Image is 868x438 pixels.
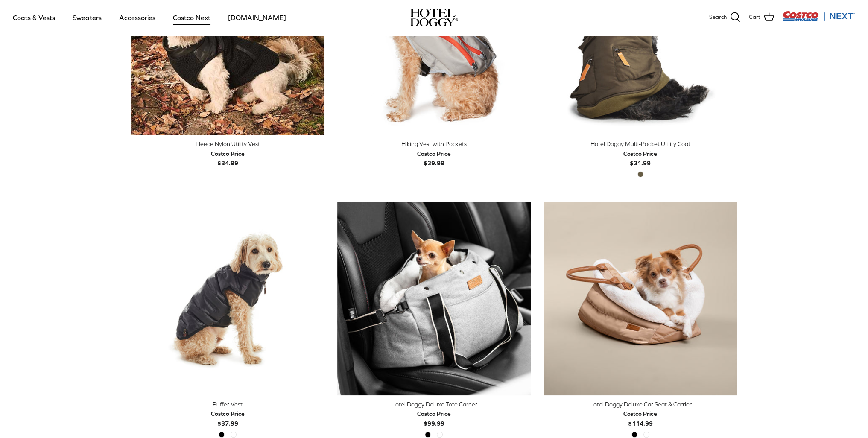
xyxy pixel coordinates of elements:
b: $34.99 [211,149,245,166]
span: Cart [749,13,760,22]
div: Hiking Vest with Pockets [337,139,531,149]
a: Hotel Doggy Multi-Pocket Utility Coat Costco Price$31.99 [544,139,737,168]
a: Fleece Nylon Utility Vest Costco Price$34.99 [131,139,324,168]
a: Puffer Vest Costco Price$37.99 [131,400,324,428]
div: Costco Price [211,149,245,158]
a: Hotel Doggy Deluxe Tote Carrier [337,202,531,395]
a: Hiking Vest with Pockets Costco Price$39.99 [337,139,531,168]
div: Puffer Vest [131,400,324,409]
a: Hotel Doggy Deluxe Car Seat & Carrier [544,202,737,395]
span: Search [709,13,727,22]
img: hoteldoggycom [410,9,458,26]
a: hoteldoggy.com hoteldoggycom [410,9,458,26]
div: Costco Price [417,409,451,418]
a: [DOMAIN_NAME] [220,3,294,32]
a: Search [709,12,740,23]
a: Visit Costco Next [783,16,855,23]
b: $114.99 [623,409,657,426]
a: Hotel Doggy Deluxe Car Seat & Carrier Costco Price$114.99 [544,400,737,428]
div: Fleece Nylon Utility Vest [131,139,324,149]
div: Hotel Doggy Deluxe Car Seat & Carrier [544,400,737,409]
a: Coats & Vests [5,3,63,32]
a: Cart [749,12,774,23]
div: Costco Price [623,409,657,418]
b: $37.99 [211,409,245,426]
a: Costco Next [165,3,218,32]
a: Accessories [111,3,163,32]
div: Hotel Doggy Multi-Pocket Utility Coat [544,139,737,149]
b: $99.99 [417,409,451,426]
div: Costco Price [417,149,451,158]
b: $39.99 [417,149,451,166]
img: Costco Next [783,11,855,21]
a: Puffer Vest [131,202,324,395]
div: Hotel Doggy Deluxe Tote Carrier [337,400,531,409]
div: Costco Price [211,409,245,418]
div: Costco Price [623,149,657,158]
a: Hotel Doggy Deluxe Tote Carrier Costco Price$99.99 [337,400,531,428]
a: Sweaters [65,3,109,32]
b: $31.99 [623,149,657,166]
